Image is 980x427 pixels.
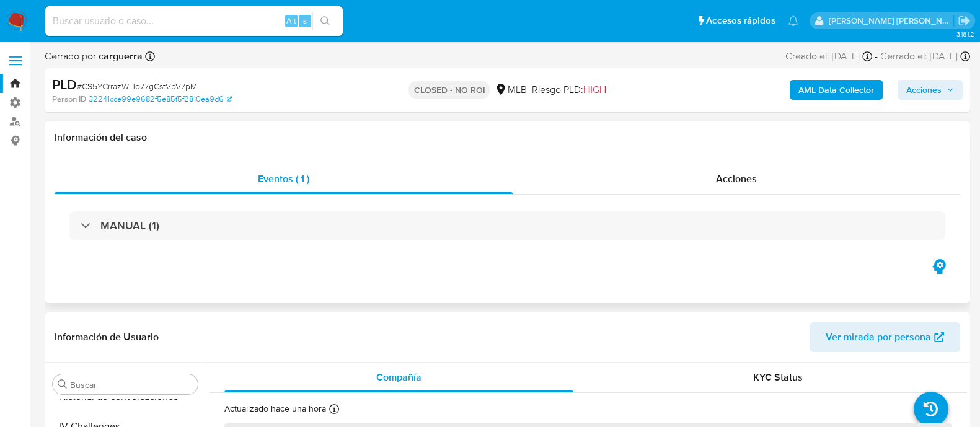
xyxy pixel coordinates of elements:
span: Acciones [716,172,757,186]
h3: MANUAL (1) [100,219,159,232]
a: 32241cce99e9682f5e85f5f2810ea9d6 [89,94,232,105]
p: Actualizado hace una hora [224,403,326,415]
span: HIGH [583,82,606,97]
span: Acciones [906,80,942,100]
span: Compañía [376,370,422,384]
b: PLD [52,74,77,94]
b: AML Data Collector [798,80,874,100]
span: Eventos ( 1 ) [258,172,309,186]
h1: Información de Usuario [55,331,159,343]
input: Buscar usuario o caso... [45,13,343,29]
input: Buscar [70,379,193,390]
span: # CS5YCrrazWHo77gCstVbV7pM [77,80,197,92]
a: Salir [958,14,971,27]
b: carguerra [96,49,143,63]
h1: Información del caso [55,131,960,144]
span: KYC Status [753,370,803,384]
span: - [875,50,878,63]
span: s [303,15,307,27]
div: Cerrado el: [DATE] [880,50,970,63]
button: Acciones [898,80,963,100]
a: Notificaciones [788,15,798,26]
span: Riesgo PLD: [531,83,606,97]
div: Creado el: [DATE] [785,50,872,63]
button: search-icon [312,12,338,30]
p: andrea.segurola@mercadolibre.com [829,15,954,27]
span: Alt [286,15,296,27]
div: MANUAL (1) [69,211,945,240]
span: Accesos rápidos [706,14,775,27]
button: Ver mirada por persona [810,322,960,352]
div: MLB [495,83,526,97]
button: AML Data Collector [790,80,883,100]
b: Person ID [52,94,86,105]
p: CLOSED - NO ROI [408,81,490,99]
span: Cerrado por [45,50,143,63]
span: Ver mirada por persona [826,322,931,352]
button: Buscar [58,379,68,389]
